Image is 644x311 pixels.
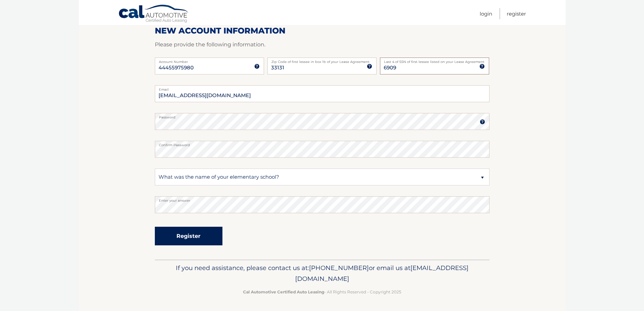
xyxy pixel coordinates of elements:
label: Confirm Password [155,141,490,146]
input: Account Number [155,58,264,74]
input: SSN or EIN (last 4 digits only) [380,58,489,74]
p: If you need assistance, please contact us at: or email us at [159,263,485,284]
a: Register [507,8,526,19]
label: Last 4 of SSN of first lessee listed on your Lease Agreement [380,58,489,63]
img: tooltip.svg [254,64,260,69]
a: Login [480,8,492,19]
p: - All Rights Reserved - Copyright 2025 [159,288,485,295]
span: [EMAIL_ADDRESS][DOMAIN_NAME] [295,264,469,283]
a: Cal Automotive [118,4,189,24]
img: tooltip.svg [479,64,485,69]
input: Zip Code [267,58,377,74]
label: Enter your answer [155,196,490,202]
label: Zip Code of first lessee in box 1b of your Lease Agreement [267,58,377,63]
img: tooltip.svg [367,64,372,69]
label: Password [155,113,490,118]
label: Account Number [155,58,264,63]
strong: Cal Automotive Certified Auto Leasing [243,289,324,294]
span: [PHONE_NUMBER] [309,264,369,272]
h2: New Account Information [155,26,490,36]
button: Register [155,227,222,245]
label: Email [155,85,490,91]
input: Email [155,85,490,102]
p: Please provide the following information. [155,40,490,49]
img: tooltip.svg [480,119,485,125]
